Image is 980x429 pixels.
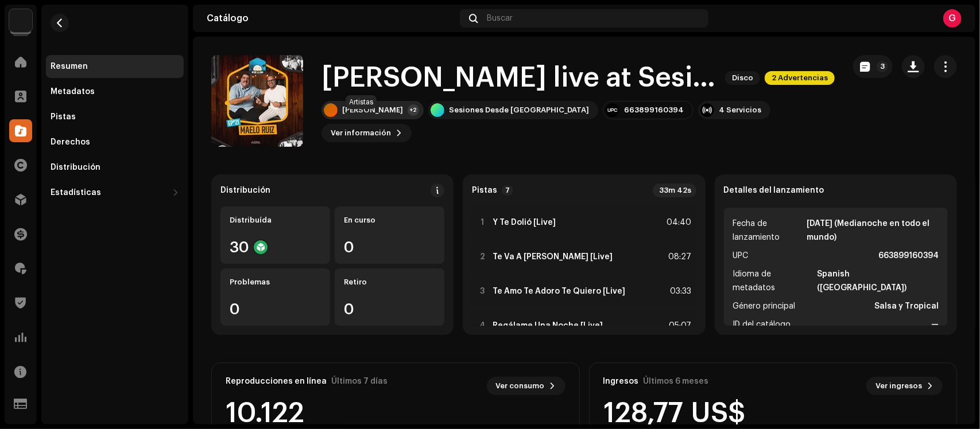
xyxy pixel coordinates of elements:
div: Últimos 6 meses [644,377,709,386]
div: Últimos 7 días [331,377,388,386]
strong: Pistas [472,186,497,195]
strong: Salsa y Tropical [874,299,939,313]
re-m-nav-item: Metadatos [46,80,184,103]
div: 03:33 [667,284,692,298]
re-m-nav-item: Derechos [46,131,184,154]
p-badge: 3 [877,61,888,72]
re-m-nav-dropdown: Estadísticas [46,181,184,204]
strong: Te Va A [PERSON_NAME] [Live] [493,252,613,262]
div: Retiro [344,278,435,287]
span: Fecha de lanzamiento [733,217,805,244]
div: 04:40 [667,216,692,229]
span: Ver consumo [496,375,545,397]
span: Ver información [331,122,391,145]
div: Resumen [51,62,88,71]
button: 3 [853,55,893,78]
div: 08:27 [667,250,692,264]
span: Buscar [487,14,513,23]
strong: 663899160394 [878,249,939,263]
div: Metadatos [51,87,95,96]
div: Problemas [230,278,321,287]
button: Ver ingresos [866,377,943,395]
div: 05:07 [667,319,692,333]
re-m-nav-item: Distribución [46,156,184,179]
img: a6437e74-8c8e-4f74-a1ce-131745af0155 [9,9,32,32]
span: Idioma de metadatos [733,267,815,295]
div: Distribución [220,186,270,195]
re-m-nav-item: Pistas [46,106,184,128]
div: G [943,9,962,28]
strong: — [931,318,939,331]
span: Género principal [733,299,796,313]
div: Ingresos [603,377,639,386]
strong: Regálame Una Noche [Live] [493,321,603,330]
h1: [PERSON_NAME] live at Sesiones Desde [GEOGRAPHIC_DATA] [Live] [321,60,716,96]
div: Distribución [51,163,100,172]
div: 4 Servicios [719,106,761,115]
div: Distribuída [230,216,321,225]
span: UPC [733,249,749,263]
strong: [DATE] (Medianoche en todo el mundo) [807,217,939,244]
div: 33m 42s [653,184,696,197]
span: Ver ingresos [876,375,922,397]
span: ID del catálogo [733,318,791,331]
div: 663899160394 [624,106,684,115]
div: Catálogo [207,14,455,23]
div: Sesiones Desde [GEOGRAPHIC_DATA] [449,106,589,115]
span: Disco [725,71,760,85]
strong: Y Te Dolió [Live] [493,218,556,227]
re-m-nav-item: Resumen [46,55,184,78]
div: Reproducciones en línea [226,377,327,386]
div: +2 [408,104,419,116]
div: Derechos [51,138,90,147]
strong: Te Amo Te Adoro Te Quiero [Live] [493,287,625,296]
p-badge: 7 [502,185,513,196]
div: En curso [344,216,435,225]
strong: Spanish ([GEOGRAPHIC_DATA]) [817,267,939,295]
div: Pistas [51,112,76,122]
button: Ver consumo [487,377,565,395]
div: Estadísticas [51,188,101,197]
strong: Detalles del lanzamiento [724,186,824,195]
span: 2 Advertencias [765,71,835,85]
button: Ver información [321,124,412,142]
div: [PERSON_NAME] [342,106,403,115]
